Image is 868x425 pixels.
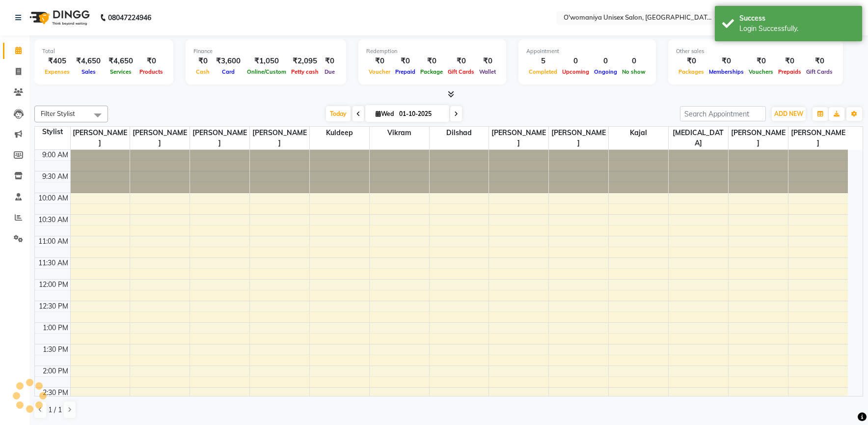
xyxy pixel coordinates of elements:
[130,127,190,149] span: [PERSON_NAME]
[477,68,498,75] span: Wallet
[676,47,835,56] div: Other sales
[36,236,70,247] div: 11:00 AM
[36,193,70,203] div: 10:00 AM
[804,56,835,67] div: ₹0
[37,301,70,312] div: 12:30 PM
[549,127,608,149] span: [PERSON_NAME]
[108,4,151,31] b: 08047224946
[310,127,369,139] span: kuldeep
[592,56,620,67] div: 0
[322,68,337,75] span: Due
[105,56,137,67] div: ₹4,650
[244,56,289,67] div: ₹1,050
[250,127,309,149] span: [PERSON_NAME]
[289,56,321,67] div: ₹2,095
[676,56,706,67] div: ₹0
[289,68,321,75] span: Petty cash
[676,68,706,75] span: Packages
[193,68,212,75] span: Cash
[244,68,289,75] span: Online/Custom
[212,56,244,67] div: ₹3,600
[445,68,477,75] span: Gift Cards
[396,107,445,121] input: 2025-10-01
[36,215,70,225] div: 10:30 AM
[526,47,648,56] div: Appointment
[609,127,668,139] span: kajal
[42,68,72,75] span: Expenses
[41,344,70,355] div: 1:30 PM
[71,127,130,149] span: [PERSON_NAME]
[776,56,804,67] div: ₹0
[137,56,165,67] div: ₹0
[366,56,393,67] div: ₹0
[42,47,165,56] div: Total
[48,405,62,415] span: 1 / 1
[193,47,338,56] div: Finance
[366,47,498,56] div: Redemption
[526,68,560,75] span: Completed
[108,68,134,75] span: Services
[366,68,393,75] span: Voucher
[190,127,249,149] span: [PERSON_NAME]
[418,56,445,67] div: ₹0
[776,68,804,75] span: Prepaids
[706,68,746,75] span: Memberships
[739,13,855,24] div: Success
[326,106,351,121] span: Today
[370,127,429,139] span: vikram
[193,56,212,67] div: ₹0
[321,56,338,67] div: ₹0
[42,56,72,67] div: ₹405
[41,388,70,398] div: 2:30 PM
[620,56,648,67] div: 0
[489,127,548,149] span: [PERSON_NAME]
[477,56,498,67] div: ₹0
[739,24,855,34] div: Login Successfully.
[746,56,776,67] div: ₹0
[680,106,766,121] input: Search Appointment
[592,68,620,75] span: Ongoing
[41,366,70,376] div: 2:00 PM
[788,127,848,149] span: [PERSON_NAME]
[219,68,237,75] span: Card
[804,68,835,75] span: Gift Cards
[40,150,70,160] div: 9:00 AM
[445,56,477,67] div: ₹0
[772,107,806,121] button: ADD NEW
[40,171,70,182] div: 9:30 AM
[746,68,776,75] span: Vouchers
[669,127,728,149] span: [MEDICAL_DATA]
[393,56,418,67] div: ₹0
[137,68,165,75] span: Products
[620,68,648,75] span: No show
[430,127,489,139] span: Dilshad
[72,56,105,67] div: ₹4,650
[706,56,746,67] div: ₹0
[393,68,418,75] span: Prepaid
[560,56,592,67] div: 0
[41,110,75,117] span: Filter Stylist
[35,127,70,137] div: Stylist
[526,56,560,67] div: 5
[560,68,592,75] span: Upcoming
[37,280,70,290] div: 12:00 PM
[373,110,396,117] span: Wed
[729,127,788,149] span: [PERSON_NAME]
[36,258,70,268] div: 11:30 AM
[418,68,445,75] span: Package
[41,323,70,333] div: 1:00 PM
[25,4,92,31] img: logo
[774,110,803,117] span: ADD NEW
[79,68,98,75] span: Sales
